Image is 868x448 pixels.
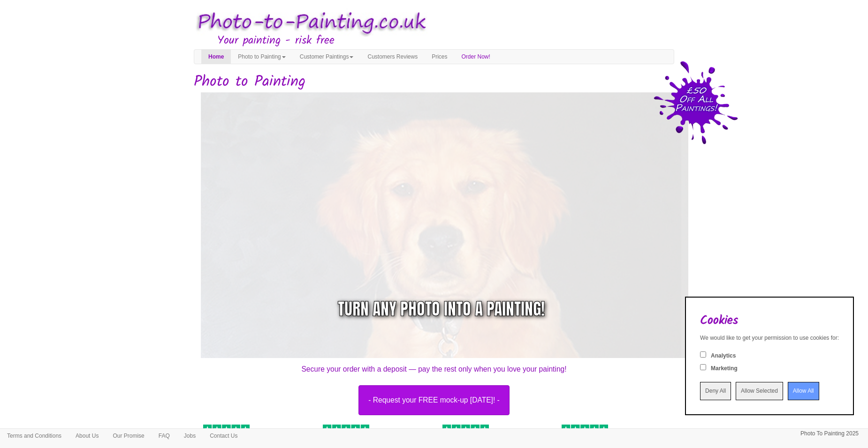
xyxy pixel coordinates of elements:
[189,5,429,41] img: Photo to Painting
[187,385,681,415] a: - Request your FREE mock-up [DATE]! -
[69,429,106,443] a: About Us
[360,50,425,64] a: Customers Reviews
[736,382,783,400] input: Allow Selected
[788,382,819,400] input: Allow All
[711,352,736,360] label: Analytics
[700,334,839,342] div: We would like to get your permission to use cookies for:
[203,429,244,443] a: Contact Us
[201,92,695,366] img: dog.jpg
[203,425,250,433] img: 5 of out 5 stars
[106,429,151,443] a: Our Promise
[231,50,292,64] a: Photo to Painting
[194,74,674,90] h1: Photo to Painting
[442,425,489,433] img: 5 of out 5 stars
[338,297,545,321] div: Turn any photo into a painting!
[201,50,231,64] a: Home
[177,429,203,443] a: Jobs
[700,382,731,400] input: Deny All
[152,429,177,443] a: FAQ
[562,425,608,433] img: 5 of out 5 stars
[700,314,839,328] h2: Cookies
[323,425,369,433] img: 5 of out 5 stars
[358,385,510,415] button: - Request your FREE mock-up [DATE]! -
[293,50,361,64] a: Customer Paintings
[800,429,859,439] p: Photo To Painting 2025
[425,50,454,64] a: Prices
[711,365,738,373] label: Marketing
[217,35,674,47] h3: Your painting - risk free
[654,61,738,144] img: 50 pound price drop
[455,50,497,64] a: Order Now!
